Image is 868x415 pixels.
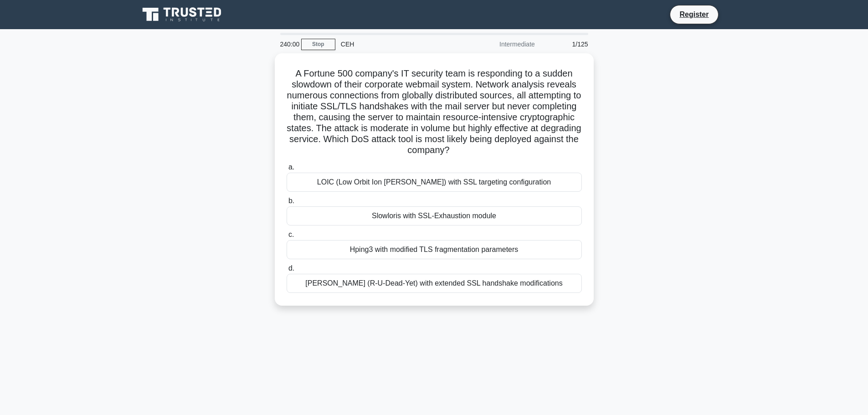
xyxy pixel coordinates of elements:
a: Stop [301,39,335,50]
div: Intermediate [461,35,540,53]
span: b. [288,197,294,205]
div: Hping3 with modified TLS fragmentation parameters [287,240,582,259]
span: c. [288,231,294,238]
div: Slowloris with SSL-Exhaustion module [287,206,582,225]
div: 240:00 [275,35,301,53]
div: [PERSON_NAME] (R-U-Dead-Yet) with extended SSL handshake modifications [287,274,582,293]
div: CEH [335,35,461,53]
h5: A Fortune 500 company's IT security team is responding to a sudden slowdown of their corporate we... [286,68,583,156]
div: LOIC (Low Orbit Ion [PERSON_NAME]) with SSL targeting configuration [287,173,582,192]
span: a. [288,163,294,171]
a: Register [674,9,714,20]
span: d. [288,264,294,272]
div: 1/125 [540,35,594,53]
